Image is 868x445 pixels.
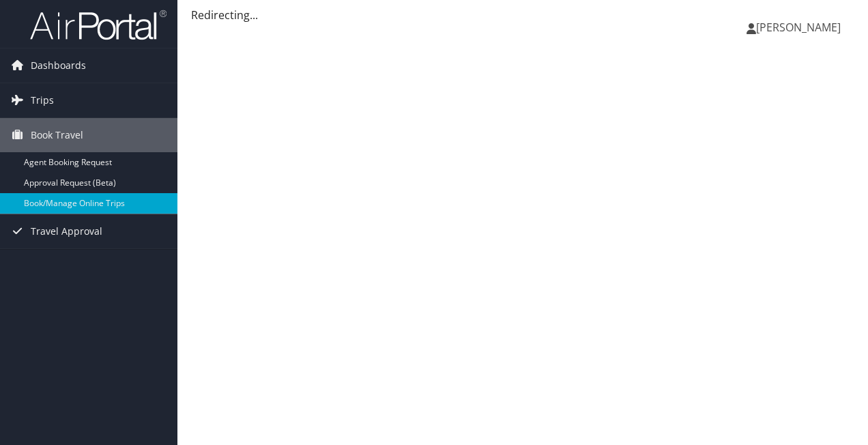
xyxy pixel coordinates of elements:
span: [PERSON_NAME] [756,20,841,35]
div: Redirecting... [191,7,854,23]
span: Dashboards [31,48,86,83]
span: Trips [31,83,54,117]
a: [PERSON_NAME] [747,7,854,48]
img: airportal-logo.png [30,9,167,41]
span: Travel Approval [31,214,102,248]
span: Book Travel [31,118,83,152]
